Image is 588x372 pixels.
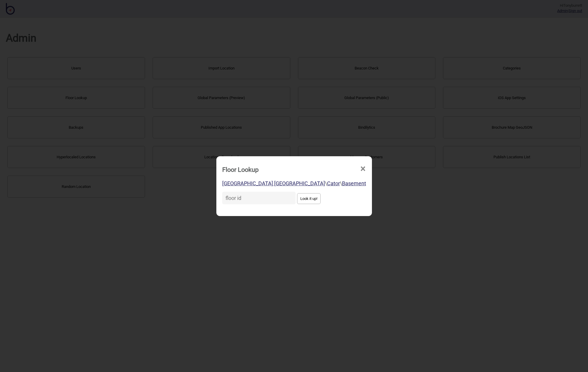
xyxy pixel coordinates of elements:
div: Floor Lookup [222,163,259,176]
input: floor id [222,192,296,204]
a: [GEOGRAPHIC_DATA] [GEOGRAPHIC_DATA] [222,180,325,186]
a: Basement [342,180,366,186]
button: Look it up! [297,193,321,204]
div: \ \ [222,178,366,189]
span: × [360,159,366,179]
a: Cator [327,180,340,186]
